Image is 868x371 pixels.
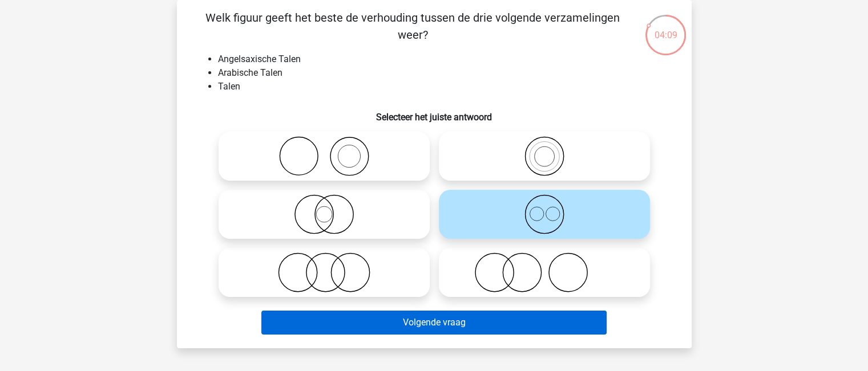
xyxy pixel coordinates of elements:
[195,9,631,43] p: Welk figuur geeft het beste de verhouding tussen de drie volgende verzamelingen weer?
[261,311,607,335] button: Volgende vraag
[218,80,673,93] li: Talen
[195,103,673,123] h6: Selecteer het juiste antwoord
[218,66,673,80] li: Arabische Talen
[218,52,673,66] li: Angelsaxische Talen
[644,14,687,42] div: 04:09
